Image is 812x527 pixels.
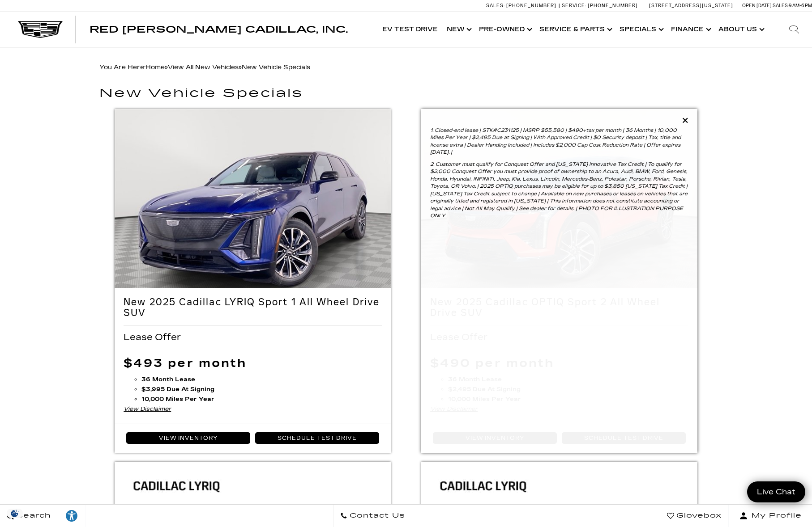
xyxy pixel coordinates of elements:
span: Sales: [773,3,789,8]
a: Service: [PHONE_NUMBER] [559,3,640,8]
img: New 2025 Cadillac LYRIQ Sport 1 All Wheel Drive SUV [115,109,391,316]
div: Search [776,12,812,47]
span: » [168,63,310,71]
div: Explore your accessibility options [58,509,85,523]
button: Open user profile menu [729,505,812,527]
span: » [145,63,310,71]
span: My Profile [748,510,802,522]
span: Sales: [486,3,505,8]
span: 9 AM-6 PM [789,3,812,8]
a: Red [PERSON_NAME] Cadillac, Inc. [90,25,348,34]
a: Glovebox [660,505,729,527]
a: Finance [667,12,714,47]
span: Service: [562,3,586,8]
p: 1. Closed-end lease | STK#C231125 | MSRP $55,580 | $490+tax per month | 36 Months | 10,000 Miles ... [430,127,688,156]
a: New [442,12,474,47]
a: View All New Vehicles [168,63,239,71]
span: [PHONE_NUMBER] [506,3,556,8]
a: Contact Us [333,505,412,527]
span: Glovebox [674,510,722,522]
a: Live Chat [747,481,805,502]
a: [STREET_ADDRESS][US_STATE] [649,3,733,8]
span: Contact Us [347,510,405,522]
a: Home [145,63,165,71]
a: Schedule Test Drive [255,432,379,444]
a: Service & Parts [535,12,615,47]
a: Specials [615,12,667,47]
div: Privacy Settings [4,509,25,518]
span: [PHONE_NUMBER] [588,3,638,8]
a: View Inventory [126,432,250,444]
a: Explore your accessibility options [58,505,85,527]
p: 2. Customer must qualify for Conquest Offer and [US_STATE] Innovative Tax Credit | To qualify for... [430,161,688,220]
h1: New Vehicle Specials [99,87,713,100]
span: Open [DATE] [742,3,772,8]
div: Breadcrumbs [99,61,713,74]
span: You Are Here: [99,63,310,71]
span: New Vehicle Specials [242,63,310,71]
span: Live Chat [752,487,800,497]
span: 36 Month Lease [141,376,195,383]
a: About Us [714,12,767,47]
a: EV Test Drive [378,12,442,47]
span: Search [14,510,51,522]
a: Sales: [PHONE_NUMBER] [486,3,559,8]
strong: 10,000 Miles Per Year [141,396,214,403]
strong: $3,995 Due At Signing [141,386,214,393]
img: Cadillac Dark Logo with Cadillac White Text [18,21,63,38]
span: Lease Offer [124,332,183,342]
span: $493 per month [124,356,247,370]
span: Red [PERSON_NAME] Cadillac, Inc. [90,24,348,35]
div: View Disclaimer [124,404,382,414]
h2: New 2025 Cadillac LYRIQ Sport 1 All Wheel Drive SUV [124,297,382,319]
a: Pre-Owned [474,12,535,47]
